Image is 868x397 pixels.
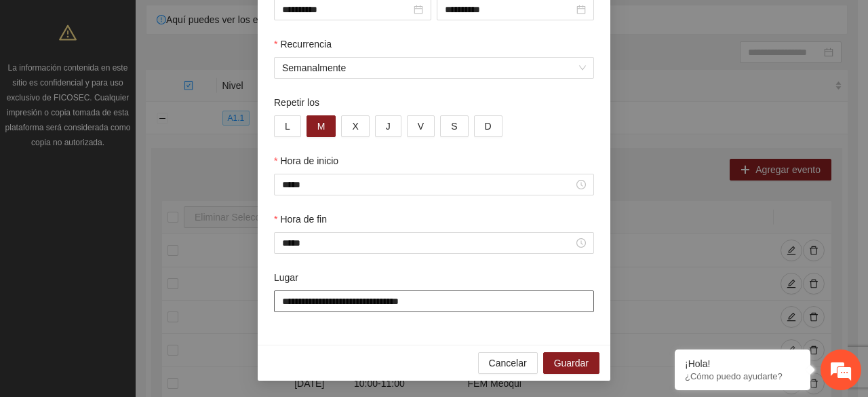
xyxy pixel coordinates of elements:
input: Fecha fin [445,2,574,17]
span: S [451,119,457,134]
button: D [474,115,502,137]
input: Hora de inicio [282,177,574,192]
span: Cancelar [489,356,527,371]
button: M [307,115,336,137]
button: Cancelar [478,352,538,374]
button: Guardar [543,352,599,374]
span: Semanalmente [282,58,586,78]
span: M [317,119,325,134]
p: ¿Cómo puedo ayudarte? [685,371,800,381]
div: Minimizar ventana de chat en vivo [222,7,255,39]
input: Hora de fin [282,235,574,250]
span: X [352,119,358,134]
label: Lugar [274,270,298,285]
span: V [418,119,424,134]
button: J [375,115,401,137]
span: Guardar [554,356,589,371]
button: V [407,115,435,137]
button: X [341,115,369,137]
span: L [285,119,290,134]
span: Estamos en línea. [79,125,187,262]
button: L [274,115,301,137]
textarea: Escriba su mensaje y pulse “Intro” [7,258,258,305]
div: Chatee con nosotros ahora [71,69,228,87]
div: ¡Hola! [685,358,800,369]
label: Repetir los [274,95,319,110]
span: D [485,119,492,134]
label: Hora de fin [274,212,327,227]
input: Fecha inicio [282,2,411,17]
label: Hora de inicio [274,153,338,168]
span: J [386,119,391,134]
input: Lugar [274,290,594,312]
button: S [440,115,468,137]
label: Recurrencia [274,37,332,52]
